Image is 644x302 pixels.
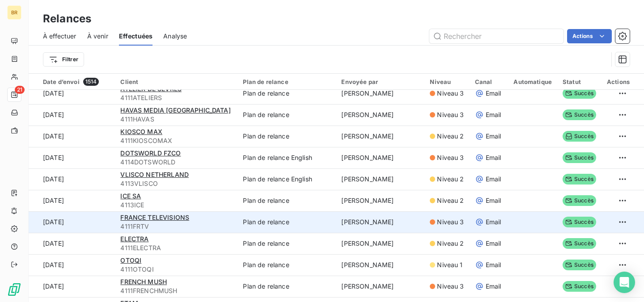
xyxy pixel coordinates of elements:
td: Plan de relance English [237,147,336,168]
span: Email [486,175,501,184]
div: Actions [607,78,630,85]
span: Email [486,260,501,269]
span: 4113VLISCO [120,179,232,188]
td: Plan de relance [237,126,336,147]
td: [PERSON_NAME] [336,104,424,126]
span: Email [486,282,501,291]
td: Plan de relance [237,254,336,276]
span: DOTSWORLD FZCO [120,149,181,157]
button: Filtrer [43,52,84,67]
span: Niveau 3 [437,218,464,226]
span: Succès [563,217,596,227]
span: Effectuées [119,32,153,41]
span: Niveau 3 [437,282,464,291]
td: [DATE] [29,233,115,254]
span: VLISCO NETHERLAND [120,171,189,178]
td: [PERSON_NAME] [336,254,424,276]
span: Niveau 3 [437,153,464,162]
td: Plan de relance [237,190,336,211]
span: Email [486,196,501,205]
td: [DATE] [29,83,115,104]
span: 4111OTOQI [120,265,232,274]
span: Succès [563,88,596,99]
span: Email [486,153,501,162]
div: BR [7,5,21,20]
span: 1514 [83,78,99,86]
div: Automatique [513,78,552,85]
span: Succès [563,152,596,163]
div: Canal [475,78,503,85]
td: [DATE] [29,147,115,168]
span: Email [486,239,501,248]
td: [PERSON_NAME] [336,190,424,211]
span: Niveau 2 [437,196,464,205]
span: ELECTRA [120,235,148,243]
span: Client [120,78,138,85]
span: Niveau 3 [437,110,464,119]
td: [DATE] [29,126,115,147]
span: À venir [87,32,108,41]
h3: Relances [43,11,91,27]
td: [DATE] [29,276,115,297]
span: 4111HAVAS [120,115,232,124]
span: Succès [563,109,596,120]
span: 4114DOTSWORLD [120,158,232,167]
span: 4111FRTV [120,222,232,231]
div: Envoyée par [341,78,419,85]
span: Niveau 1 [437,260,462,269]
span: Niveau 2 [437,239,464,248]
td: [DATE] [29,211,115,233]
span: OTOQI [120,256,141,264]
div: Plan de relance [243,78,330,85]
td: [PERSON_NAME] [336,126,424,147]
span: Succès [563,174,596,185]
span: 4111ELECTRA [120,243,232,252]
span: KIOSCO MAX [120,128,162,135]
span: 4113ICE [120,201,232,210]
div: Niveau [430,78,464,85]
div: Open Intercom Messenger [614,272,635,293]
span: ICE SA [120,192,141,200]
td: [PERSON_NAME] [336,233,424,254]
td: Plan de relance [237,276,336,297]
div: Date d’envoi [43,78,110,86]
span: 4111KIOSCOMAX [120,136,232,145]
span: Email [486,218,501,226]
span: Succès [563,281,596,292]
span: À effectuer [43,32,76,41]
td: [PERSON_NAME] [336,83,424,104]
div: Statut [563,78,596,85]
td: [DATE] [29,254,115,276]
td: [DATE] [29,190,115,211]
span: Niveau 3 [437,89,464,98]
span: Succès [563,238,596,249]
span: Email [486,89,501,98]
td: [PERSON_NAME] [336,276,424,297]
span: FRENCH MUSH [120,278,167,285]
span: Succès [563,195,596,206]
td: Plan de relance [237,211,336,233]
span: 21 [15,86,25,94]
td: [PERSON_NAME] [336,147,424,168]
span: Niveau 2 [437,175,464,184]
td: Plan de relance [237,83,336,104]
span: 4111FRENCHMUSH [120,286,232,295]
td: [DATE] [29,168,115,190]
button: Actions [567,29,612,43]
span: 4111ATELIERS [120,93,232,102]
img: Logo LeanPay [7,282,21,297]
span: Succès [563,131,596,142]
td: [PERSON_NAME] [336,168,424,190]
td: Plan de relance [237,104,336,126]
span: Niveau 2 [437,132,464,141]
span: FRANCE TELEVISIONS [120,214,189,221]
input: Rechercher [429,29,563,43]
td: Plan de relance English [237,168,336,190]
td: [DATE] [29,104,115,126]
td: Plan de relance [237,233,336,254]
span: Email [486,110,501,119]
td: [PERSON_NAME] [336,211,424,233]
span: Succès [563,260,596,270]
span: Analyse [163,32,187,41]
span: Email [486,132,501,141]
